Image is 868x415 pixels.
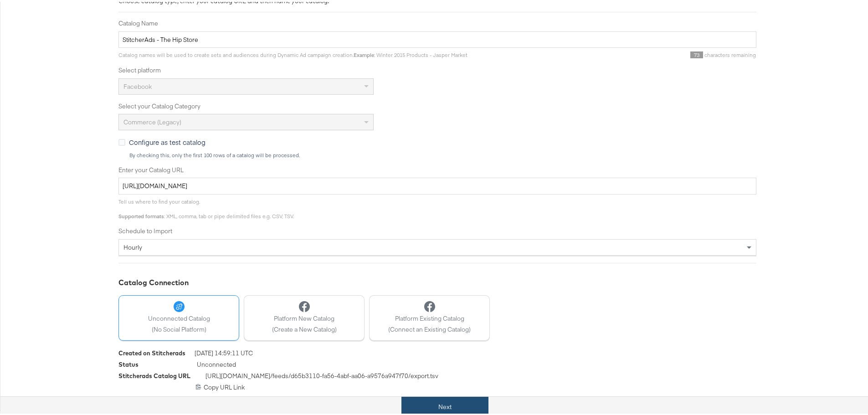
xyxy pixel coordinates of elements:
span: Configure as test catalog [129,136,205,145]
div: Copy URL Link [118,381,756,390]
input: Name your catalog e.g. My Dynamic Product Catalog [118,30,756,46]
button: Unconnected Catalog(No Social Platform) [118,293,239,339]
span: Commerce (Legacy) [123,116,181,124]
div: By checking this, only the first 100 rows of a catalog will be processed. [129,150,756,157]
label: Select platform [118,64,756,73]
button: Platform New Catalog(Create a New Catalog) [244,293,365,339]
span: Unconnected [197,359,236,370]
span: Facebook [123,81,152,89]
div: Stitcherads Catalog URL [118,370,190,379]
span: hourly [123,241,142,250]
span: Unconnected Catalog [148,313,210,321]
span: (Connect an Existing Catalog) [388,323,471,332]
span: 73 [690,50,703,56]
label: Schedule to Import [118,225,756,234]
span: (Create a New Catalog) [272,323,337,332]
div: Created on Stitcherads [118,347,185,356]
div: characters remaining [467,50,756,57]
button: Platform Existing Catalog(Connect an Existing Catalog) [369,293,490,339]
strong: Supported formats [118,211,164,218]
span: Tell us where to find your catalog. : XML, comma, tab or pipe delimited files e.g. CSV, TSV. [118,196,294,218]
span: Catalog names will be used to create sets and audiences during Dynamic Ad campaign creation. : Wi... [118,50,467,56]
span: [DATE] 14:59:11 UTC [195,347,253,359]
strong: Example [354,50,374,56]
label: Enter your Catalog URL [118,164,756,173]
span: Platform Existing Catalog [388,313,471,321]
span: Platform New Catalog [272,313,337,321]
label: Select your Catalog Category [118,100,756,109]
label: Catalog Name [118,17,756,26]
div: Catalog Connection [118,276,756,286]
span: (No Social Platform) [148,323,210,332]
div: Status [118,359,139,367]
span: [URL][DOMAIN_NAME] /feeds/ d65b3110-fa56-4abf-aa06-a9576a947f70 /export.tsv [205,370,438,381]
input: Enter Catalog URL, e.g. http://www.example.com/products.xml [118,176,756,193]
